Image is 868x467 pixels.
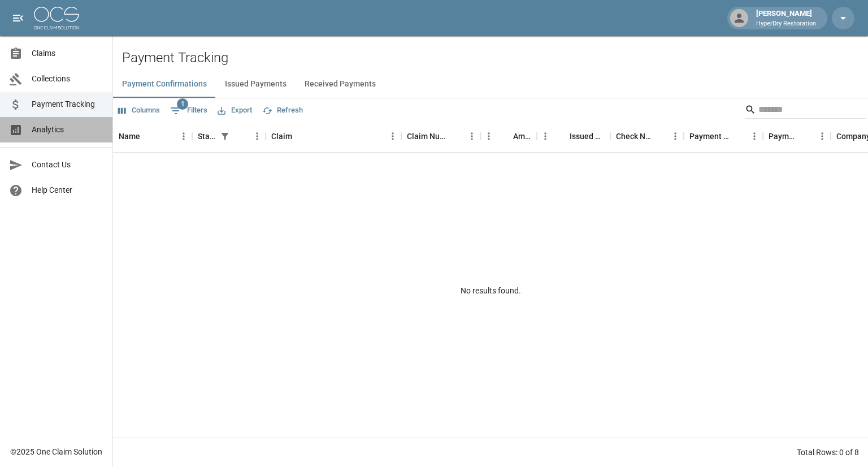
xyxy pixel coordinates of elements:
div: Check Number [610,120,684,152]
button: Issued Payments [216,71,296,98]
div: Claim [271,120,292,152]
span: 1 [177,98,188,110]
button: Select columns [115,102,163,119]
img: ocs-logo-white-transparent.png [34,7,79,29]
span: Contact Us [32,159,103,171]
div: Amount [513,120,531,152]
button: Sort [651,128,667,144]
div: Payment Type [769,120,798,152]
div: 1 active filter [217,128,233,144]
button: Menu [480,128,497,145]
div: dynamic tabs [113,71,868,98]
span: Claims [32,47,103,59]
div: Amount [480,120,537,152]
button: Menu [249,128,266,145]
div: Issued Date [570,120,605,152]
button: Menu [463,128,480,145]
span: Payment Tracking [32,98,103,110]
div: © 2025 One Claim Solution [10,446,102,457]
button: open drawer [7,7,29,29]
span: Help Center [32,184,103,196]
div: Payment Type [763,120,831,152]
div: Payment Method [689,120,730,152]
button: Menu [384,128,401,145]
button: Received Payments [296,71,385,98]
div: Check Number [616,120,651,152]
button: Menu [667,128,684,145]
button: Sort [140,128,156,144]
button: Show filters [167,102,210,120]
button: Menu [537,128,554,145]
button: Sort [798,128,814,144]
span: Analytics [32,124,103,136]
button: Refresh [259,102,306,119]
div: Claim Number [407,120,448,152]
div: Payment Method [684,120,763,152]
button: Sort [233,128,249,144]
div: Name [119,120,140,152]
button: Sort [730,128,746,144]
button: Sort [554,128,570,144]
span: Collections [32,73,103,85]
div: Total Rows: 0 of 8 [797,447,859,458]
div: No results found. [113,153,868,429]
button: Menu [814,128,831,145]
button: Menu [175,128,192,145]
div: [PERSON_NAME] [752,8,821,28]
button: Sort [292,128,308,144]
div: Search [745,101,866,121]
h2: Payment Tracking [122,50,868,66]
div: Status [198,120,217,152]
div: Claim [266,120,401,152]
button: Sort [448,128,463,144]
div: Status [192,120,266,152]
button: Payment Confirmations [113,71,216,98]
div: Issued Date [537,120,610,152]
button: Show filters [217,128,233,144]
div: Name [113,120,192,152]
button: Sort [497,128,513,144]
p: HyperDry Restoration [756,19,816,29]
button: Menu [746,128,763,145]
div: Claim Number [401,120,480,152]
button: Export [215,102,255,119]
